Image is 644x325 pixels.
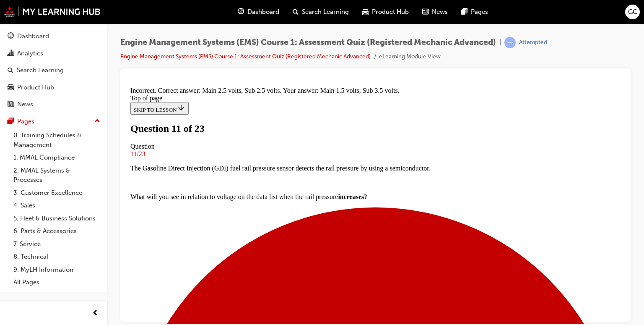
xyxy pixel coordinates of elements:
div: News [17,100,33,109]
span: learningRecordVerb_ATTEMPT-icon [504,37,516,48]
a: Analytics [3,46,104,61]
button: DashboardAnalyticsSearch LearningProduct HubNews [3,27,104,114]
a: 9. MyLH Information [10,263,104,276]
span: pages-icon [461,7,467,17]
span: news-icon [422,7,428,17]
span: car-icon [8,84,14,92]
button: SKIP TO LESSON [3,18,62,31]
a: All Pages [10,276,104,289]
a: 2. MMAL Systems & Processes [10,164,104,186]
a: Engine Management Systems (EMS) Course 1: Assessment Quiz (Registered Mechanic Advanced) [120,53,371,60]
a: Search Learning [3,63,104,78]
div: Analytics [17,49,43,58]
div: 11/23 [3,67,493,74]
a: 6. Parts & Accessories [10,225,104,238]
a: News [3,97,104,112]
button: GC [625,5,640,19]
a: news-iconNews [415,3,454,21]
span: up-icon [94,116,100,127]
a: 5. Fleet & Business Solutions [10,212,104,225]
a: 4. Sales [10,199,104,212]
div: Search Learning [17,66,64,75]
div: Attempted [519,39,547,47]
div: Pages [17,117,34,126]
button: Pages [3,114,104,129]
span: guage-icon [238,7,244,17]
span: | [499,38,501,47]
a: pages-iconPages [454,3,495,21]
a: 7. Service [10,238,104,251]
img: mmal [4,6,101,17]
span: News [432,7,448,17]
span: guage-icon [8,33,14,40]
p: The Gasoline Direct Injection (GDI) fuel rail pressure sensor detects the rail pressure by using ... [3,81,493,89]
span: prev-icon [92,308,99,319]
a: search-iconSearch Learning [286,3,356,21]
span: car-icon [362,7,369,17]
span: search-icon [293,7,299,17]
span: chart-icon [8,50,14,58]
p: What will you see in relation to voltage on the data list when the rail pressure ? [3,110,493,117]
div: Question [3,59,493,67]
span: pages-icon [8,118,14,126]
span: Search Learning [302,7,349,17]
span: Product Hub [372,7,409,17]
span: GC [628,7,637,17]
a: 3. Customer Excellence [10,186,104,199]
a: 0. Training Schedules & Management [10,129,104,151]
div: Top of page [3,11,493,18]
h1: Question 11 of 23 [3,39,493,51]
div: Product Hub [17,83,54,92]
span: Engine Management Systems (EMS) Course 1: Assessment Quiz (Registered Mechanic Advanced) [120,38,496,47]
a: guage-iconDashboard [231,3,286,21]
strong: increases [211,110,237,117]
div: Dashboard [17,31,49,41]
a: 8. Technical [10,250,104,263]
a: Dashboard [3,29,104,44]
a: Product Hub [3,80,104,95]
span: Pages [471,7,488,17]
a: 1. MMAL Compliance [10,151,104,164]
span: news-icon [8,101,14,108]
span: search-icon [8,67,13,74]
li: eLearning Module View [379,52,441,62]
a: car-iconProduct Hub [356,3,415,21]
span: SKIP TO LESSON [7,23,58,29]
span: Dashboard [247,7,279,17]
div: Incorrect. Correct answer: Main 2.5 volts, Sub 2.5 volts. Your answer: Main 1.5 volts, Sub 3.5 vo... [3,3,493,11]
